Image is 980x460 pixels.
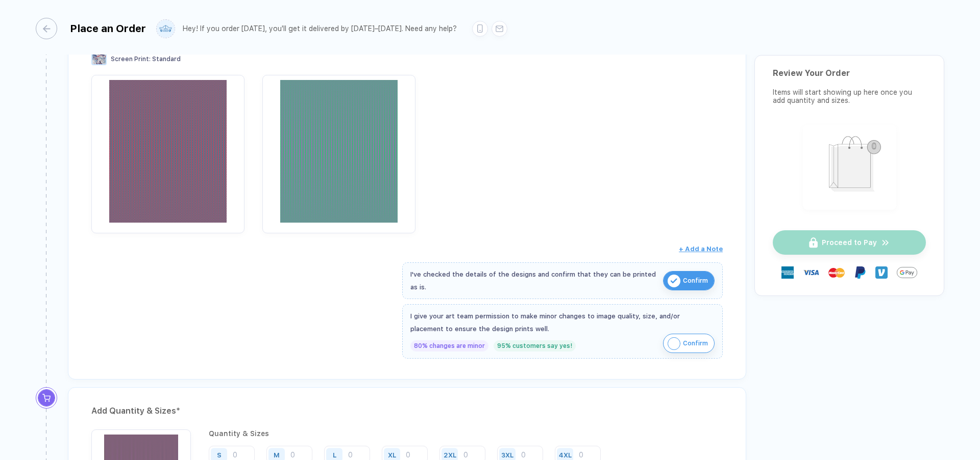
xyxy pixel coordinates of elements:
button: iconConfirm [663,334,715,353]
div: Place an Order [70,22,146,35]
img: f58e2f04-6011-4bc0-94c8-eb51f27b9dbc_nt_back_1755875918432.jpg [267,80,410,223]
div: Hey! If you order [DATE], you'll get it delivered by [DATE]–[DATE]. Need any help? [183,24,457,33]
img: Screen Print [91,52,107,65]
div: 95% customers say yes! [494,340,576,351]
button: + Add a Note [679,241,723,257]
span: Confirm [683,335,708,351]
div: Add Quantity & Sizes [91,403,723,419]
img: master-card [828,264,845,281]
div: Review Your Order [773,68,926,78]
div: 4XL [559,451,572,458]
div: L [333,451,336,458]
div: 2XL [444,451,456,458]
img: GPay [897,262,917,283]
div: M [274,451,280,458]
span: Confirm [683,273,708,289]
img: f58e2f04-6011-4bc0-94c8-eb51f27b9dbc_nt_front_1755875918427.jpg [96,80,239,223]
img: user profile [157,20,175,38]
span: Screen Print : [111,56,151,63]
div: XL [388,451,396,458]
div: I give your art team permission to make minor changes to image quality, size, and/or placement to... [410,310,715,335]
span: + Add a Note [679,245,723,253]
button: iconConfirm [663,271,715,290]
img: icon [668,275,680,287]
span: Standard [152,56,181,63]
div: I've checked the details of the designs and confirm that they can be printed as is. [410,268,658,293]
img: icon [668,337,680,350]
img: visa [803,264,819,281]
img: shopping_bag.png [807,129,892,203]
div: S [217,451,222,458]
div: 80% changes are minor [410,340,488,351]
div: 3XL [501,451,513,458]
img: Venmo [875,266,888,279]
img: express [781,266,794,279]
img: Paypal [854,266,866,279]
div: Quantity & Sizes [209,429,608,438]
div: Items will start showing up here once you add quantity and sizes. [773,88,926,104]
